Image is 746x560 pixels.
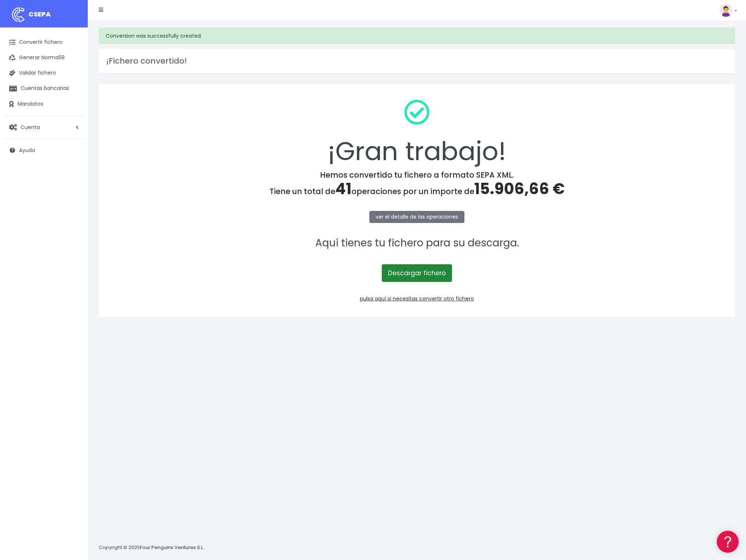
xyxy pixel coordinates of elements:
[29,10,51,19] span: CSEPA
[4,65,84,81] a: Validar fichero
[99,28,735,44] div: Conversion was successfully created.
[108,94,726,170] div: ¡Gran trabajo!
[106,56,728,66] h3: ¡Fichero convertido!
[9,5,27,24] img: logo
[108,170,726,198] h4: Hemos convertido tu fichero a formato SEPA XML. Tiene un total de operaciones por un importe de
[4,50,84,65] a: Generar Norma58
[140,544,204,551] a: Four Penguins Ventures S.L.
[99,544,205,552] p: Copyright © 2025 .
[20,123,40,130] span: Cuenta
[719,4,732,17] img: profile
[335,178,351,200] span: 41
[19,147,35,154] span: Ayuda
[382,264,452,282] a: Descargar fichero
[360,295,474,302] a: pulsa aquí si necesitas convertir otro fichero
[4,120,84,135] a: Cuenta
[4,97,84,112] a: Mandatos
[4,143,84,158] a: Ayuda
[369,211,464,223] a: ver el detalle de las operaciones
[4,81,84,96] a: Cuentas bancarias
[108,235,726,251] p: Aquí tienes tu fichero para su descarga.
[474,178,565,200] span: 15.906,66 €
[4,35,84,50] a: Convertir fichero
